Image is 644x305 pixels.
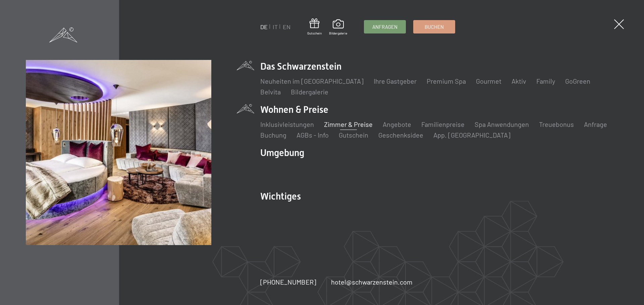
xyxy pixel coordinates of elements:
[378,131,423,139] a: Geschenksidee
[307,18,322,35] a: Gutschein
[414,20,455,33] a: Buchen
[364,20,406,33] a: Anfragen
[260,77,364,85] a: Neuheiten im [GEOGRAPHIC_DATA]
[273,23,278,30] a: IT
[260,131,286,139] a: Buchung
[421,120,465,128] a: Familienpreise
[260,278,316,286] span: [PHONE_NUMBER]
[539,120,574,128] a: Treuebonus
[536,77,555,85] a: Family
[329,31,347,35] span: Bildergalerie
[475,120,529,128] a: Spa Anwendungen
[260,88,281,96] a: Belvita
[374,77,417,85] a: Ihre Gastgeber
[307,31,322,35] span: Gutschein
[584,120,607,128] a: Anfrage
[433,131,511,139] a: App. [GEOGRAPHIC_DATA]
[331,277,413,287] a: hotel@schwarzenstein.com
[260,23,268,30] a: DE
[260,277,316,287] a: [PHONE_NUMBER]
[339,131,368,139] a: Gutschein
[427,77,466,85] a: Premium Spa
[297,131,329,139] a: AGBs - Info
[291,88,328,96] a: Bildergalerie
[283,23,290,30] a: EN
[329,19,347,35] a: Bildergalerie
[476,77,501,85] a: Gourmet
[324,120,373,128] a: Zimmer & Preise
[512,77,526,85] a: Aktiv
[260,120,314,128] a: Inklusivleistungen
[383,120,411,128] a: Angebote
[425,23,444,30] span: Buchen
[565,77,590,85] a: GoGreen
[372,23,397,30] span: Anfragen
